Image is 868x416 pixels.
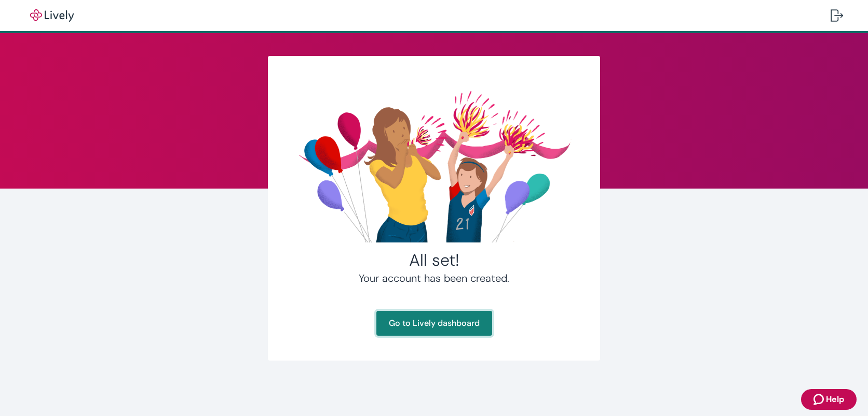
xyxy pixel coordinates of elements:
[23,9,81,22] img: Lively
[293,270,575,286] h4: Your account has been created.
[376,311,492,336] a: Go to Lively dashboard
[801,389,857,410] button: Zendesk support iconHelp
[822,3,851,28] button: Log out
[813,393,826,406] svg: Zendesk support icon
[293,250,575,270] h2: All set!
[826,393,844,406] span: Help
